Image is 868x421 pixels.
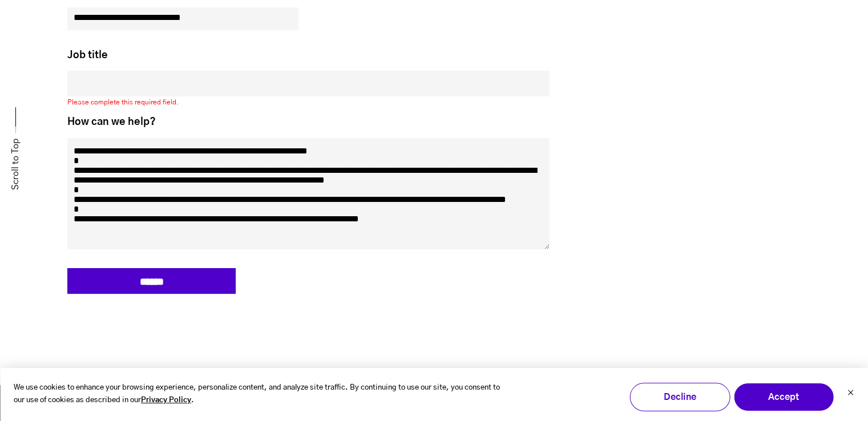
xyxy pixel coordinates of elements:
button: Decline [629,383,730,411]
button: Accept [733,383,834,411]
label: Please complete this required field. [67,98,550,107]
button: Dismiss cookie banner [847,388,854,400]
p: We use cookies to enhance your browsing experience, personalize content, and analyze site traffic... [14,382,507,408]
a: Privacy Policy [141,394,191,407]
a: Scroll to Top [10,139,22,190]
